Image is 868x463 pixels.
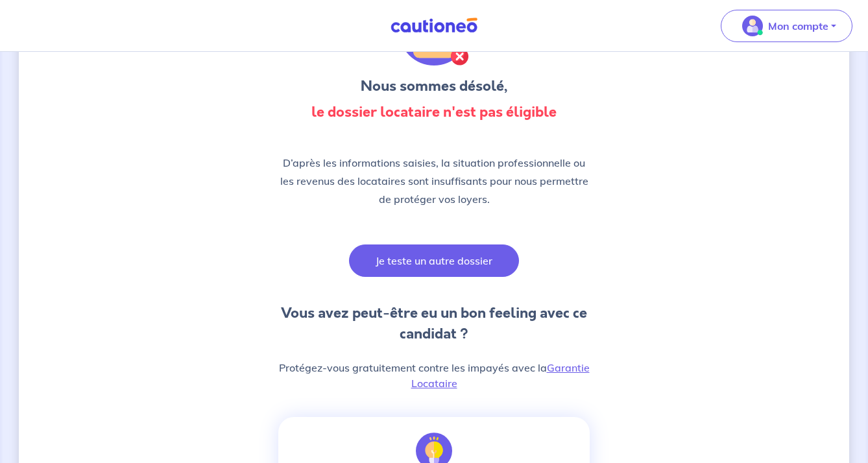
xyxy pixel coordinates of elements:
button: illu_account_valid_menu.svgMon compte [721,10,852,42]
h3: Nous sommes désolé, [278,76,590,97]
strong: le dossier locataire n'est pas éligible [311,102,557,122]
button: Je teste un autre dossier [349,244,519,277]
h3: Vous avez peut-être eu un bon feeling avec ce candidat ? [278,303,590,344]
p: Protégez-vous gratuitement contre les impayés avec la [278,360,590,391]
img: illu_account_valid_menu.svg [742,16,763,36]
img: Cautioneo [385,18,483,34]
p: D’après les informations saisies, la situation professionnelle ou les revenus des locataires sont... [278,154,590,208]
p: Mon compte [768,18,828,34]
